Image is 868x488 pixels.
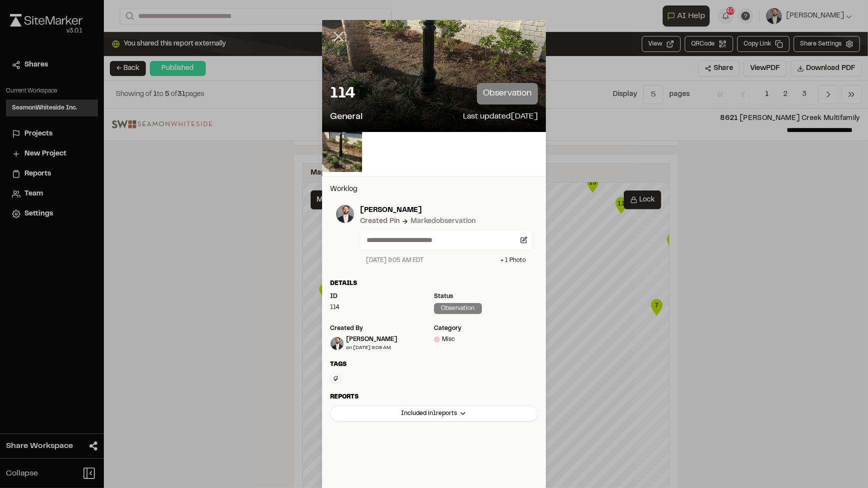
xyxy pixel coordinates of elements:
[434,303,482,314] div: observation
[330,405,538,421] button: Included in1reports
[330,303,434,312] div: 114
[500,256,526,265] div: + 1 Photo
[330,184,538,195] p: Worklog
[336,205,354,223] img: photo
[434,292,538,301] div: Status
[411,216,475,227] div: Marked observation
[331,337,344,350] img: Douglas Jennings
[434,335,538,344] div: Misc
[322,132,362,172] img: file
[434,324,538,333] div: category
[330,392,538,401] div: Reports
[401,409,457,418] span: Included in 1 reports
[330,373,341,384] button: Edit Tags
[330,324,434,333] div: Created by
[330,292,434,301] div: ID
[360,216,400,227] div: Created Pin
[330,110,363,124] p: General
[346,344,397,351] div: on [DATE] 9:08 AM
[463,110,538,124] p: Last updated [DATE]
[330,279,538,288] div: Details
[346,335,397,344] div: [PERSON_NAME]
[360,205,532,216] p: [PERSON_NAME]
[330,360,538,369] div: Tags
[366,256,424,265] div: [DATE] 9:05 AM EDT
